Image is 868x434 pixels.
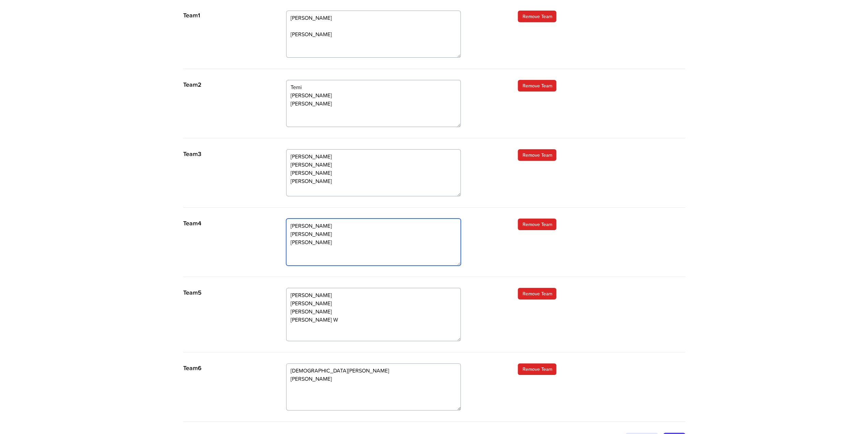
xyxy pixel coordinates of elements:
a: Remove Team [518,80,556,92]
span: 5 [198,288,202,297]
p: Team [183,363,273,373]
a: Remove Team [518,11,556,22]
p: Team [183,149,273,159]
a: Remove Team [518,219,556,230]
p: Team [183,11,273,20]
span: 1 [198,11,200,20]
span: 6 [198,363,202,373]
span: 2 [198,80,202,89]
a: Remove Team [518,363,556,375]
span: 3 [198,149,201,158]
p: Team [183,288,273,297]
a: Remove Team [518,288,556,299]
span: 4 [198,219,201,228]
p: Team [183,80,273,89]
p: Team [183,219,273,228]
a: Remove Team [518,149,556,161]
